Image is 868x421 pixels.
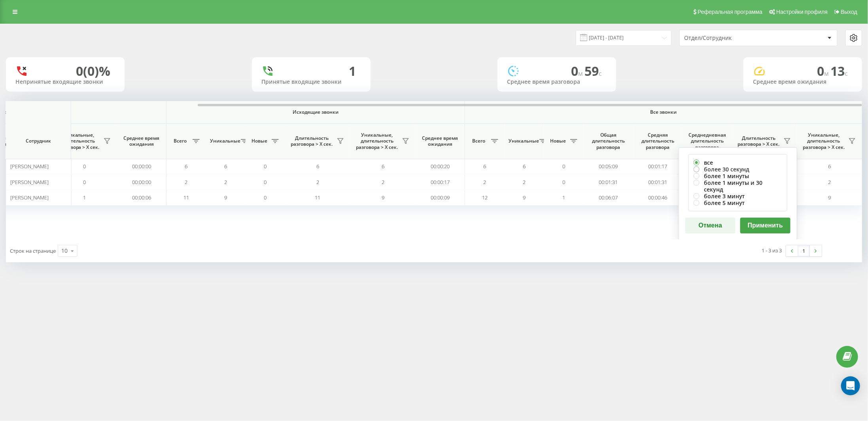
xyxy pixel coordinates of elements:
span: Длительность разговора > Х сек. [289,135,335,147]
td: 00:01:31 [584,174,633,190]
span: Длительность разговора > Х сек. [736,135,781,147]
span: 0 [817,62,830,79]
span: Уникальные, длительность разговора > Х сек. [56,132,101,150]
span: c [845,69,848,78]
span: 2 [225,179,227,186]
span: Среднедневная длительность разговора [688,132,726,150]
div: Среднее время разговора [507,79,607,85]
span: Уникальные, длительность разговора > Х сек. [354,132,400,150]
span: Новые [548,138,568,144]
div: Непринятые входящие звонки [15,79,115,85]
span: Уникальные [509,138,537,144]
span: Настройки профиля [776,9,828,15]
td: 00:00:17 [416,174,465,190]
td: 00:00:00 [117,159,166,174]
span: Уникальные [210,138,238,144]
button: Отмена [685,218,736,233]
td: 00:00:20 [416,159,465,174]
span: 6 [382,163,384,170]
span: 2 [185,179,188,186]
span: Исходящие звонки [185,109,446,115]
td: 00:01:17 [633,159,683,174]
span: 12 [482,194,488,201]
td: 00:00:06 [117,190,166,205]
label: все [694,159,782,166]
td: 00:00:09 [416,190,465,205]
span: 2 [523,179,526,186]
span: 2 [828,179,831,186]
label: более 5 минут [694,199,782,206]
span: Среднее время ожидания [123,135,160,147]
td: 00:01:31 [633,174,683,190]
label: более 1 минуты и 30 секунд [694,179,782,193]
span: 0 [563,179,565,186]
button: Применить [740,218,790,233]
span: 0 [264,194,267,201]
span: м [824,69,830,78]
span: Средняя длительность разговора [639,132,677,150]
a: 1 [798,245,810,256]
div: Отдел/Сотрудник [684,35,779,41]
label: более 3 минут [694,193,782,199]
span: [PERSON_NAME] [10,194,49,201]
span: 6 [185,163,188,170]
div: 10 [61,247,68,255]
span: c [599,69,602,78]
span: 2 [484,179,486,186]
span: Всего [469,138,489,144]
span: 2 [316,179,319,186]
label: более 1 минуты [694,173,782,179]
td: 00:05:09 [584,159,633,174]
span: Среднее время ожидания [422,135,459,147]
span: м [578,69,584,78]
span: 1 [563,194,565,201]
span: 9 [225,194,227,201]
span: Сотрудник [13,138,64,144]
span: Реферальная программа [698,9,762,15]
div: Среднее время ожидания [753,79,853,85]
span: 0 [83,163,86,170]
span: 6 [523,163,526,170]
span: Строк на странице [10,247,56,254]
span: 0 [563,163,565,170]
div: 0 (0)% [76,64,110,79]
span: 11 [183,194,189,201]
span: Новые [250,138,269,144]
div: 1 [349,64,356,79]
span: 0 [264,179,267,186]
span: Общая длительность разговора [590,132,627,150]
span: 11 [315,194,321,201]
span: [PERSON_NAME] [10,163,49,170]
td: 00:06:07 [584,190,633,205]
div: 1 - 3 из 3 [762,246,782,254]
span: 0 [264,163,267,170]
label: более 30 секунд [694,166,782,173]
span: 9 [828,194,831,201]
span: [PERSON_NAME] [10,179,49,186]
td: 00:00:46 [633,190,683,205]
span: 9 [382,194,384,201]
span: Всего [170,138,190,144]
span: 9 [523,194,526,201]
span: Выход [841,9,857,15]
span: 2 [382,179,384,186]
span: 6 [225,163,227,170]
span: 6 [828,163,831,170]
span: 6 [316,163,319,170]
span: 0 [83,179,86,186]
span: 0 [571,62,584,79]
span: 59 [584,62,602,79]
span: 6 [484,163,486,170]
span: Все звонки [488,109,839,115]
div: Принятые входящие звонки [261,79,361,85]
div: Open Intercom Messenger [841,376,860,395]
span: 1 [83,194,86,201]
span: 13 [830,62,848,79]
td: 00:00:00 [117,174,166,190]
span: Уникальные, длительность разговора > Х сек. [801,132,846,150]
